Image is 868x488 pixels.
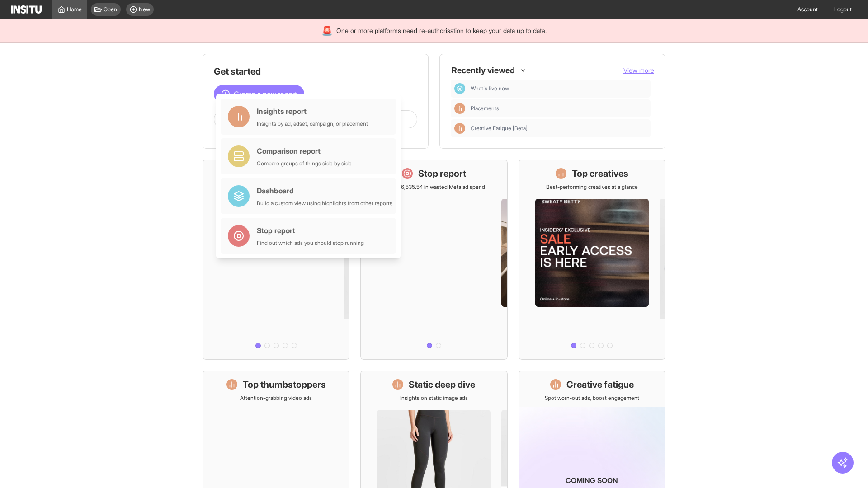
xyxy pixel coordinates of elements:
[104,6,117,13] span: Open
[519,160,665,360] a: Top creativesBest-performing creatives at a glance
[471,105,499,112] span: Placements
[139,6,150,13] span: New
[400,394,468,402] p: Insights on static image ads
[418,167,466,180] h1: Stop report
[471,85,509,92] span: What's live now
[257,200,392,207] div: Build a custom view using highlights from other reports
[336,26,547,35] span: One or more platforms need re-authorisation to keep your data up to date.
[257,185,392,196] div: Dashboard
[203,160,349,360] a: What's live nowSee all active ads instantly
[257,239,364,247] div: Find out which ads you should stop running
[572,167,628,180] h1: Top creatives
[454,123,465,134] div: Insights
[471,125,647,132] span: Creative Fatigue [Beta]
[471,105,647,112] span: Placements
[471,85,647,92] span: What's live now
[257,225,364,236] div: Stop report
[257,145,352,156] div: Comparison report
[67,6,82,13] span: Home
[11,5,42,14] img: Logo
[623,66,654,74] span: View more
[623,66,654,75] button: View more
[360,160,507,360] a: Stop reportSave £16,535.54 in wasted Meta ad spend
[257,160,352,167] div: Compare groups of things side by side
[214,85,304,103] button: Create a new report
[409,378,475,391] h1: Static deep dive
[257,106,368,117] div: Insights report
[471,125,528,132] span: Creative Fatigue [Beta]
[546,183,638,191] p: Best-performing creatives at a glance
[321,24,333,37] div: 🚨
[214,65,417,78] h1: Get started
[234,89,297,99] span: Create a new report
[383,183,485,191] p: Save £16,535.54 in wasted Meta ad spend
[257,120,368,127] div: Insights by ad, adset, campaign, or placement
[454,83,465,94] div: Dashboard
[240,394,312,402] p: Attention-grabbing video ads
[243,378,326,391] h1: Top thumbstoppers
[454,103,465,114] div: Insights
